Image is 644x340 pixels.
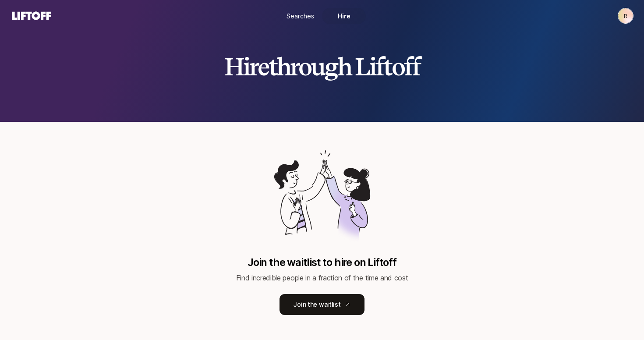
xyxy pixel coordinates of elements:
[280,294,364,315] a: Join the waitlist
[322,8,366,24] a: Hire
[338,11,350,21] span: Hire
[248,256,396,269] p: Join the waitlist to hire on Liftoff
[278,8,322,24] a: Searches
[287,11,314,21] span: Searches
[624,11,627,21] p: R
[269,52,420,81] span: through Liftoff
[236,272,408,283] p: Find incredible people in a fraction of the time and cost
[618,8,633,24] button: R
[224,53,420,80] h2: Hire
